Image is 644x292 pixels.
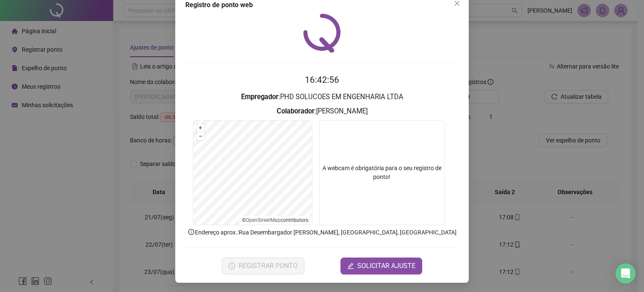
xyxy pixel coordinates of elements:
[340,258,422,274] button: editSOLICITAR AJUSTE
[347,263,354,269] span: edit
[303,13,341,53] img: QRPoint
[197,132,205,140] button: –
[197,124,205,132] button: +
[241,93,278,101] strong: Empregador
[242,217,309,223] li: © contributors.
[357,261,415,271] span: SOLICITAR AJUSTE
[185,92,459,103] h3: : PHD SOLUCOES EM ENGENHARIA LTDA
[615,263,636,284] div: Open Intercom Messenger
[246,217,280,223] a: OpenStreetMap
[185,106,459,117] h3: : [PERSON_NAME]
[185,228,459,237] p: Endereço aprox. : Rua Desembargador [PERSON_NAME], [GEOGRAPHIC_DATA], [GEOGRAPHIC_DATA]
[222,258,304,274] button: REGISTRAR PONTO
[319,120,445,225] div: A webcam é obrigatória para o seu registro de ponto!
[305,75,339,85] time: 16:42:56
[187,228,195,236] span: info-circle
[277,107,314,115] strong: Colaborador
